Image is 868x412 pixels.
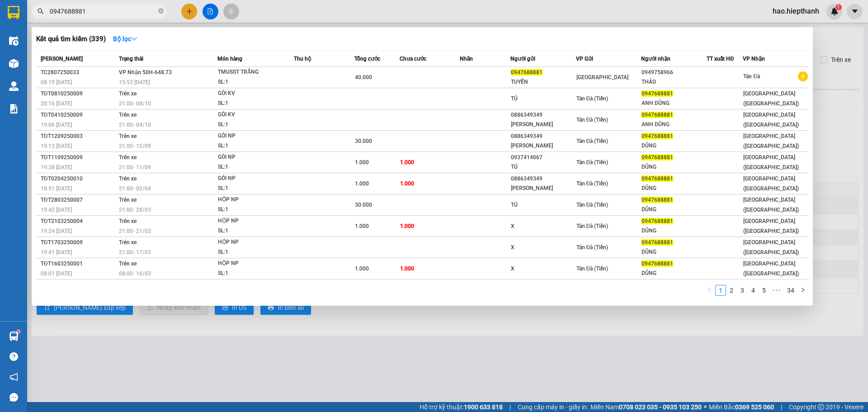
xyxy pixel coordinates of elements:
[355,159,369,166] span: 1.000
[119,90,137,97] span: Trên xe
[642,141,706,151] div: DŨNG
[218,205,286,215] div: SL: 1
[511,120,576,129] div: [PERSON_NAME]
[41,185,72,192] span: 18:51 [DATE]
[218,67,286,77] div: TMUSST TRẮNG
[119,133,137,139] span: Trên xe
[218,162,286,172] div: SL: 1
[50,6,156,16] input: Tìm tên, số ĐT hoặc mã đơn
[119,270,151,277] span: 08:00 - 16/03
[41,217,116,226] div: TĐT2103250004
[355,223,369,229] span: 1.000
[511,222,576,231] div: X
[748,285,759,296] li: 4
[36,34,106,44] h3: Kết quả tìm kiếm ( 339 )
[641,56,670,62] span: Người nhận
[642,162,706,172] div: DŨNG
[355,202,372,208] span: 30.000
[511,110,576,120] div: 0886349349
[511,141,576,151] div: [PERSON_NAME]
[41,259,116,269] div: TĐT1603250001
[41,122,72,128] span: 19:06 [DATE]
[798,71,808,81] span: plus-circle
[218,120,286,130] div: SL: 1
[743,90,799,107] span: [GEOGRAPHIC_DATA] ([GEOGRAPHIC_DATA])
[41,143,72,149] span: 19:13 [DATE]
[41,132,116,141] div: TĐT1209250003
[218,216,286,226] div: HỘP NP
[743,133,799,149] span: [GEOGRAPHIC_DATA] ([GEOGRAPHIC_DATA])
[642,90,673,97] span: 0947688881
[769,285,784,296] li: Next 5 Pages
[217,56,242,62] span: Món hàng
[41,68,116,77] div: TC2807250033
[41,249,72,256] span: 19:41 [DATE]
[642,226,706,236] div: DŨNG
[41,195,116,205] div: TĐT2803250007
[218,195,286,205] div: HỘP NP
[9,36,19,46] img: warehouse-icon
[642,247,706,257] div: DŨNG
[743,154,799,170] span: [GEOGRAPHIC_DATA] ([GEOGRAPHIC_DATA])
[743,73,760,80] span: Tản Đà
[119,56,143,62] span: Trạng thái
[716,285,726,295] a: 1
[576,202,609,208] span: Tản Đà (Tiền)
[9,59,19,68] img: warehouse-icon
[511,153,576,162] div: 0937414067
[113,35,137,43] strong: Bộ lọc
[707,56,734,62] span: TT xuất HĐ
[9,373,18,381] span: notification
[642,260,673,267] span: 0947688881
[400,265,414,272] span: 1.000
[576,223,609,229] span: Tản Đà (Tiền)
[8,6,19,19] img: logo-vxr
[119,143,151,149] span: 21:00 - 12/09
[797,285,808,296] li: Next Page
[41,164,72,170] span: 19:38 [DATE]
[743,218,799,234] span: [GEOGRAPHIC_DATA] ([GEOGRAPHIC_DATA])
[106,32,145,46] button: Bộ lọcdown
[642,197,673,203] span: 0947688881
[642,269,706,278] div: DŨNG
[119,122,151,128] span: 21:00 - 04/10
[511,243,576,252] div: X
[41,89,116,99] div: TĐT0810250009
[400,159,414,166] span: 1.000
[218,89,286,99] div: GÓI KV
[218,174,286,184] div: GÓI NP
[119,154,137,161] span: Trên xe
[642,112,673,118] span: 0947688881
[218,152,286,162] div: GÓI NP
[131,36,137,42] span: down
[642,184,706,193] div: DŨNG
[41,174,116,184] div: TĐT0204250010
[218,99,286,109] div: SL: 1
[218,247,286,257] div: SL: 1
[355,265,369,272] span: 1.000
[9,104,19,114] img: solution-icon
[743,175,799,192] span: [GEOGRAPHIC_DATA] ([GEOGRAPHIC_DATA])
[119,239,137,246] span: Trên xe
[576,138,609,144] span: Tản Đà (Tiền)
[737,285,747,295] a: 3
[576,180,609,187] span: Tản Đà (Tiền)
[759,285,769,296] li: 5
[119,164,151,170] span: 21:00 - 11/09
[511,94,576,104] div: TÚ
[119,207,151,213] span: 21:00 - 28/03
[218,131,286,141] div: GÓI NP
[743,197,799,213] span: [GEOGRAPHIC_DATA] ([GEOGRAPHIC_DATA])
[576,56,593,62] span: VP Gửi
[743,239,799,256] span: [GEOGRAPHIC_DATA] ([GEOGRAPHIC_DATA])
[726,285,737,296] li: 2
[218,77,286,87] div: SL: 1
[158,8,164,14] span: close-circle
[41,207,72,213] span: 19:42 [DATE]
[9,81,19,91] img: warehouse-icon
[119,228,151,234] span: 21:00 - 21/03
[642,154,673,161] span: 0947688881
[642,218,673,224] span: 0947688881
[576,265,609,272] span: Tản Đà (Tiền)
[800,287,806,293] span: right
